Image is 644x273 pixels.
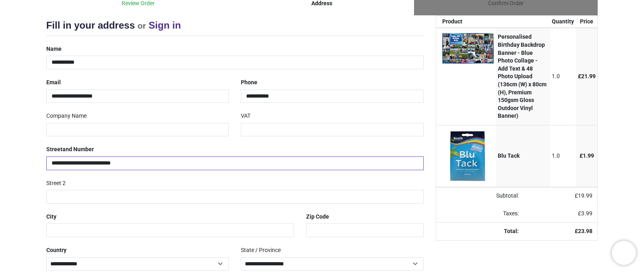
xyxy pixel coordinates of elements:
[612,241,636,265] iframe: Brevo live chat
[46,20,135,31] span: Fill in your address
[442,33,494,63] img: 34vXv63tbhaGXSK4X6n1XIN66Z1V5DJVVQeAU7zxFSznqOCQe3irCXgH59vvDtwVpnOkplwVH3Ue8UmnDBDa3VM5gd8PasvP3...
[552,152,574,160] div: 1.0
[46,244,66,257] label: Country
[576,16,598,28] th: Price
[436,16,496,28] th: Product
[241,109,251,123] label: VAT
[46,76,61,90] label: Email
[552,73,574,81] div: 1.0
[436,187,523,205] td: Subtotal:
[241,76,257,90] label: Phone
[442,130,494,182] img: [BLU-TACK] Blu Tack
[580,152,594,159] span: £
[241,244,281,257] label: State / Province
[581,210,592,217] span: 3.99
[46,143,94,156] label: Street
[306,210,329,224] label: Zip Code
[550,16,576,28] th: Quantity
[46,177,66,190] label: Street 2
[583,152,594,159] span: 1.99
[578,210,592,217] span: £
[575,228,592,234] strong: £
[504,228,519,234] strong: Total:
[581,73,596,79] span: 21.99
[578,228,592,234] span: 23.98
[137,21,146,30] small: or
[46,210,56,224] label: City
[46,42,62,56] label: Name
[575,192,592,199] span: £
[436,205,523,223] td: Taxes:
[578,73,596,79] span: £
[578,192,592,199] span: 19.99
[498,152,520,159] strong: Blu Tack
[62,146,94,152] span: and Number
[46,109,87,123] label: Company Name
[149,20,181,31] a: Sign in
[498,33,547,119] strong: Personalised Birthday Backdrop Banner - Blue Photo Collage - Add Text & 48 Photo Upload (136cm (W...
